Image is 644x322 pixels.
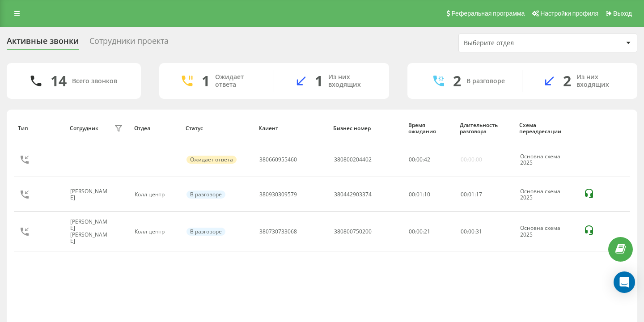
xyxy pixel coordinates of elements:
[215,73,260,89] div: Ожидает ответа
[70,125,98,131] div: Сотрудник
[468,191,475,198] span: 01
[70,219,112,245] div: [PERSON_NAME] [PERSON_NAME]
[461,229,482,235] div: : :
[186,156,237,164] div: Ожидает ответа
[563,72,571,89] div: 2
[72,77,117,85] div: Всего звонков
[135,191,176,198] div: Колл центр
[51,72,67,89] div: 14
[519,122,574,135] div: Схема переадресации
[461,228,467,235] span: 00
[259,157,297,163] div: 380660955460
[416,156,423,163] span: 00
[186,191,225,199] div: В разговоре
[186,125,250,131] div: Статус
[202,72,210,89] div: 1
[18,125,61,131] div: Тип
[259,191,297,198] div: 380930309579
[334,229,372,235] div: 380800750200
[258,125,325,131] div: Клиент
[7,36,79,50] div: Активные звонки
[468,228,475,235] span: 00
[540,10,598,17] span: Настройки профиля
[461,191,482,198] div: : :
[576,73,624,89] div: Из них входящих
[134,125,177,131] div: Отдел
[333,125,399,131] div: Бизнес номер
[186,228,225,236] div: В разговоре
[409,156,415,163] span: 00
[315,72,323,89] div: 1
[520,153,574,166] div: Основна схема 2025
[424,156,430,163] span: 42
[409,157,430,163] div: : :
[408,122,451,135] div: Время ожидания
[135,229,176,235] div: Колл центр
[460,122,511,135] div: Длительность разговора
[453,72,461,89] div: 2
[409,229,450,235] div: 00:00:21
[613,10,632,17] span: Выход
[89,36,169,50] div: Сотрудники проекта
[334,157,372,163] div: 380800204402
[451,10,525,17] span: Реферальная программа
[476,228,482,235] span: 31
[461,157,482,163] div: 00:00:00
[614,271,635,293] div: Open Intercom Messenger
[466,77,505,85] div: В разговоре
[334,191,372,198] div: 380442903374
[464,39,571,47] div: Выберите отдел
[259,229,297,235] div: 380730733068
[520,225,574,238] div: Основна схема 2025
[409,191,450,198] div: 00:01:10
[461,191,467,198] span: 00
[328,73,376,89] div: Из них входящих
[520,188,574,201] div: Основна схема 2025
[476,191,482,198] span: 17
[70,188,112,201] div: [PERSON_NAME]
